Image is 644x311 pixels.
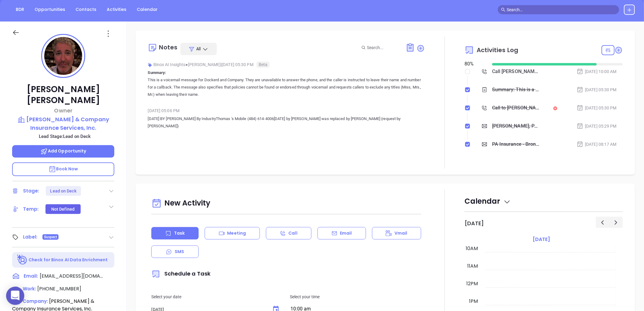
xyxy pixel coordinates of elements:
[12,84,114,106] p: [PERSON_NAME] [PERSON_NAME]
[477,47,518,53] span: Activities Log
[23,286,36,292] span: Work :
[12,106,114,115] p: Owner
[227,230,246,236] p: Meeting
[577,105,617,111] div: [DATE] 05:30 PM
[148,115,425,130] p: [DATE] BY [PERSON_NAME] By IndustryThomas 's Mobile (484) 614-4006[DATE] by [PERSON_NAME] was rep...
[23,232,38,242] div: Label:
[148,70,166,75] b: Summary:
[133,5,161,15] a: Calendar
[367,44,399,51] input: Search...
[596,217,609,228] button: Previous day
[49,166,78,172] span: Book Now
[577,123,617,129] div: [DATE] 05:29 PM
[40,273,103,280] span: [EMAIL_ADDRESS][DOMAIN_NAME]
[340,230,352,236] p: Email
[492,122,540,131] div: [PERSON_NAME], PA’s New Cybersecurity Law: Are You Prepared?
[31,5,69,15] a: Opportunities
[50,186,76,196] div: Lead on Deck
[148,76,425,98] p: This is a voicemail message for Dockerd and Company. They are unavailable to answer the phone, an...
[23,205,39,214] div: Temp:
[72,5,100,15] a: Contacts
[501,8,505,12] span: search
[44,234,57,240] span: Suspect
[577,68,617,75] div: [DATE] 10:00 AM
[492,85,540,94] div: Summary: This is a voicemail message for Dockerd and Company. They are unavailable to answer the ...
[465,196,511,206] span: Calendar
[148,60,425,69] div: Binox AI Insights [PERSON_NAME] | [DATE] 05:30 PM
[257,62,270,68] span: Beta
[12,115,114,132] a: [PERSON_NAME] & Company Insurance Services, Inc.
[151,293,283,300] p: Select your date
[492,67,540,76] div: Call [PERSON_NAME] to follow up
[465,245,479,252] div: 10am
[159,44,177,50] div: Notes
[290,293,421,300] p: Select your time
[51,204,75,214] div: Not Defined
[394,230,408,236] p: Vmail
[532,235,551,244] a: [DATE]
[507,6,616,13] input: Search…
[196,46,201,52] span: All
[492,103,540,112] div: Call to [PERSON_NAME]
[466,263,479,270] div: 11am
[12,5,28,15] a: BDR
[23,186,39,196] div: Stage:
[185,62,188,67] span: ●
[175,249,184,255] p: SMS
[148,63,152,67] img: svg%3e
[577,86,617,93] div: [DATE] 05:30 PM
[174,230,185,236] p: Task
[151,270,210,277] span: Schedule a Task
[24,273,38,280] span: Email:
[37,285,81,292] span: [PHONE_NUMBER]
[465,220,484,227] h2: [DATE]
[103,5,130,15] a: Activities
[23,298,48,304] span: Company:
[151,196,421,211] div: New Activity
[468,298,479,305] div: 1pm
[44,37,82,75] img: profile-user
[29,257,108,263] p: Check for Binox AI Data Enrichment
[17,255,28,265] img: Ai-Enrich-DaqCidB-.svg
[148,106,425,115] div: [DATE] 05:06 PM
[465,60,485,68] div: 80 %
[609,217,623,228] button: Next day
[40,148,86,154] span: Add Opportunity
[15,132,114,140] p: Lead Stage: Lead on Deck
[465,280,479,287] div: 12pm
[492,140,540,149] div: PA Insurance - Bronze
[577,141,617,148] div: [DATE] 08:17 AM
[288,230,297,236] p: Call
